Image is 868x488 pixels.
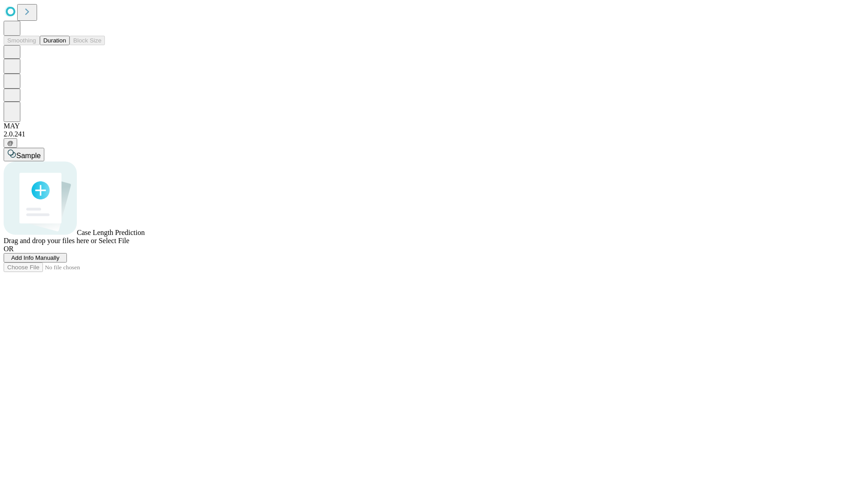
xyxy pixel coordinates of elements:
[7,140,14,146] span: @
[4,138,17,148] button: @
[70,36,105,45] button: Block Size
[4,253,67,263] button: Add Info Manually
[16,152,41,160] span: Sample
[4,245,14,253] span: OR
[4,148,44,161] button: Sample
[77,229,145,236] span: Case Length Prediction
[4,237,97,244] span: Drag and drop your files here or
[4,130,864,138] div: 2.0.241
[99,237,129,244] span: Select File
[11,254,60,261] span: Add Info Manually
[40,36,70,45] button: Duration
[4,122,864,130] div: MAY
[4,36,40,45] button: Smoothing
